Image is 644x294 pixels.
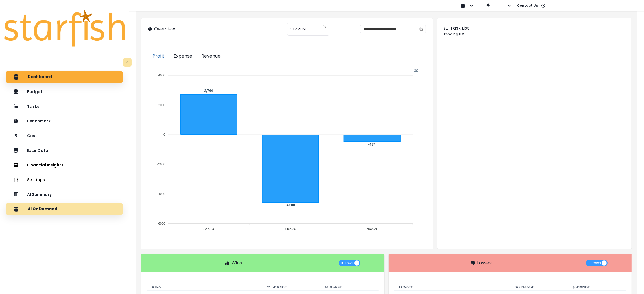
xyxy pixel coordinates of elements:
[27,133,37,138] p: Cost
[6,203,123,215] button: AI OnDemand
[157,222,165,225] tspan: -6000
[6,130,123,141] button: Cost
[444,32,625,37] p: Pending List
[323,25,326,28] svg: close
[341,260,353,266] span: 10 rows
[6,189,123,200] button: AI Summary
[157,192,165,196] tspan: -4000
[419,27,423,31] svg: calendar
[588,260,601,266] span: 10 rows
[27,119,51,124] p: Benchmark
[394,284,510,291] th: Losses
[27,192,52,197] p: AI Summary
[28,207,57,212] p: AI OnDemand
[158,103,165,107] tspan: 2000
[414,67,419,72] img: Download Profit
[477,260,492,266] p: Losses
[568,284,626,291] th: $ Change
[157,163,165,166] tspan: -2000
[6,115,123,127] button: Benchmark
[285,227,296,231] tspan: Oct-24
[197,51,225,62] button: Revenue
[154,26,175,32] p: Overview
[323,24,326,30] button: Clear
[6,159,123,171] button: Financial Insights
[147,284,263,291] th: Wins
[510,284,568,291] th: % Change
[204,227,215,231] tspan: Sep-24
[414,67,419,72] div: Menu
[6,86,123,97] button: Budget
[27,89,42,94] p: Budget
[28,74,52,80] p: Dashboard
[367,227,378,231] tspan: Nov-24
[27,104,39,109] p: Tasks
[6,101,123,112] button: Tasks
[27,148,48,153] p: ExcelData
[158,74,165,77] tspan: 4000
[148,51,169,62] button: Profit
[290,23,307,35] span: STARFISH
[6,174,123,185] button: Settings
[6,145,123,156] button: ExcelData
[263,284,320,291] th: % Change
[450,25,469,32] p: Task List
[6,71,123,83] button: Dashboard
[169,51,197,62] button: Expense
[163,133,165,136] tspan: 0
[232,260,242,266] p: Wins
[321,284,379,291] th: $ Change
